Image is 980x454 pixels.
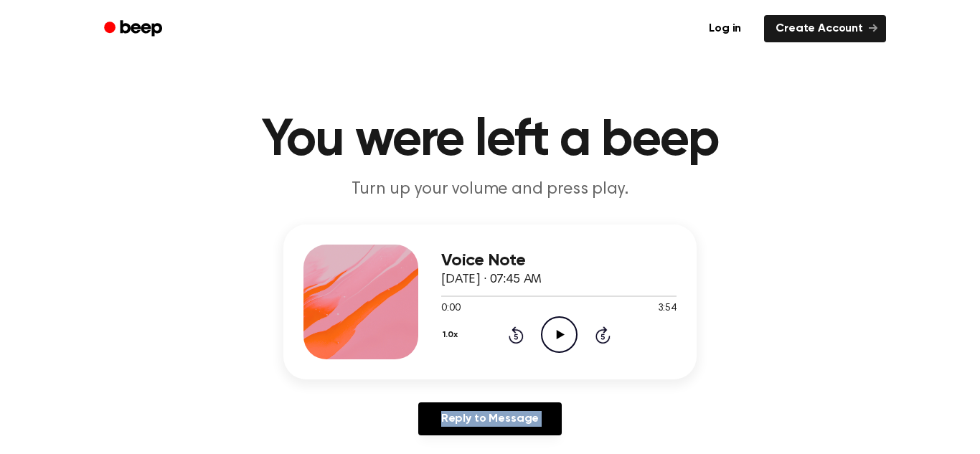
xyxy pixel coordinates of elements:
h3: Voice Note [441,251,677,270]
span: 0:00 [441,301,460,316]
button: 1.0x [441,323,463,347]
p: Turn up your volume and press play. [215,178,765,202]
span: [DATE] · 07:45 AM [441,273,542,286]
a: Log in [694,12,755,45]
a: Create Account [764,15,886,42]
a: Reply to Message [418,402,562,435]
span: 3:54 [658,301,677,316]
a: Beep [94,15,175,43]
h1: You were left a beep [123,115,857,166]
